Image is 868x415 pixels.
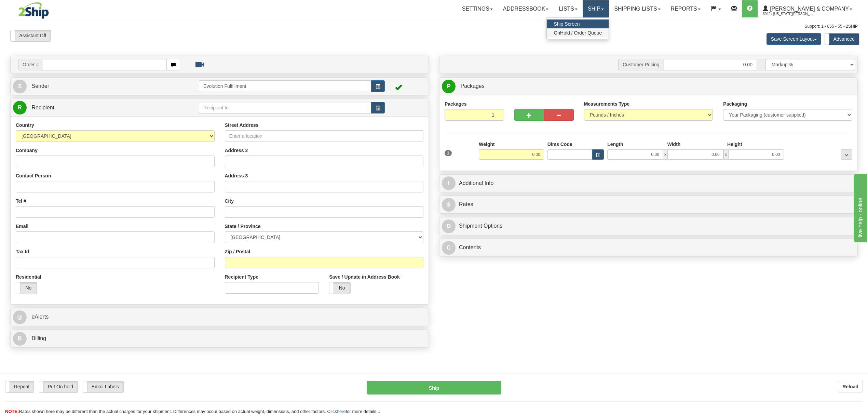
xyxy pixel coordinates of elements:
[825,34,859,45] label: Advanced
[367,381,501,394] button: Ship
[442,176,855,190] a: IAdditional Info
[723,149,728,160] span: x
[554,21,580,27] span: Ship Screen
[758,0,857,17] a: [PERSON_NAME] & Company 3042 / [US_STATE][PERSON_NAME]
[442,241,855,255] a: CContents
[852,173,867,242] iframe: chat widget
[723,101,747,107] label: Packaging
[16,223,28,230] label: Email
[16,172,51,179] label: Contact Person
[13,310,426,324] a: @ eAlerts
[13,79,199,93] a: S Sender
[5,409,19,414] span: NOTE:
[199,80,371,92] input: Sender Id
[666,0,706,17] a: Reports
[225,248,250,255] label: Zip / Postal
[13,310,27,324] span: @
[225,198,234,204] label: City
[583,0,609,17] a: Ship
[767,33,821,45] button: Save Screen Layout
[13,101,27,115] span: R
[225,122,259,129] label: Street Address
[554,0,582,17] a: Lists
[5,4,63,12] div: live help - online
[841,149,852,160] div: ...
[83,381,123,392] label: Email Labels
[442,79,855,93] a: P Packages
[16,282,37,294] label: No
[479,141,494,148] label: Weight
[13,332,27,346] span: B
[547,28,609,37] a: OnHold / Order Queue
[337,409,346,414] a: here
[225,172,248,179] label: Address 3
[547,141,572,148] label: Dims Code
[16,273,41,280] label: Residential
[498,0,554,17] a: Addressbook
[225,273,259,280] label: Recipient Type
[584,101,630,107] label: Measurements Type
[442,176,456,190] span: I
[16,198,26,204] label: Tel #
[225,147,248,154] label: Address 2
[663,149,668,160] span: x
[442,198,456,212] span: $
[768,6,849,12] span: [PERSON_NAME] & Company
[442,219,855,233] a: OShipment Options
[225,130,424,142] input: Enter a location
[329,282,350,294] label: No
[199,102,371,113] input: Recipient Id
[442,219,456,233] span: O
[618,59,663,70] span: Customer Pricing
[10,24,858,29] div: Support: 1 - 855 - 55 - 2SHIP
[31,105,54,110] span: Recipient
[329,273,399,280] label: Save / Update in Address Book
[442,198,855,212] a: $Rates
[39,381,78,392] label: Put On hold
[727,141,742,148] label: Height
[225,223,261,230] label: State / Province
[667,141,681,148] label: Width
[763,11,814,17] span: 3042 / [US_STATE][PERSON_NAME]
[31,83,49,89] span: Sender
[10,2,57,19] img: logo3042.jpg
[445,101,467,107] label: Packages
[31,314,49,320] span: eAlerts
[16,147,38,154] label: Company
[31,335,46,341] span: Billing
[442,241,456,255] span: C
[609,0,665,17] a: Shipping lists
[13,80,27,93] span: S
[5,381,34,392] label: Repeat
[547,19,609,28] a: Ship Screen
[554,30,602,36] span: OnHold / Order Queue
[460,83,484,89] span: Packages
[16,122,34,129] label: Country
[457,0,498,17] a: Settings
[18,59,43,70] span: Order #
[13,101,178,115] a: R Recipient
[607,141,623,148] label: Length
[838,381,863,392] button: Reload
[11,30,51,41] label: Assistant Off
[842,384,858,389] b: Reload
[13,332,426,346] a: B Billing
[442,80,456,93] span: P
[445,150,452,156] span: 1
[16,248,29,255] label: Tax Id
